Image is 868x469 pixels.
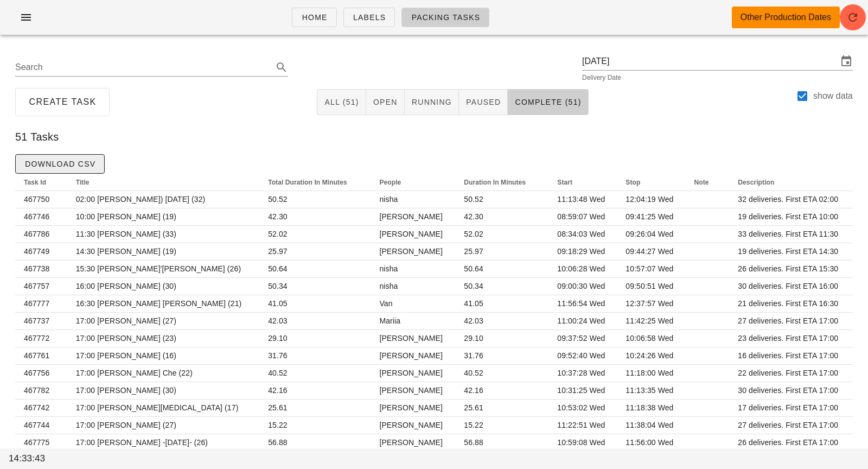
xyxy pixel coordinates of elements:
td: 25.97 [259,243,371,261]
td: 56.88 [259,434,371,452]
div: 14:33:43 [7,449,78,468]
td: 52.02 [455,226,548,243]
td: 10:37:28 Wed [548,365,617,382]
td: 17:00 [PERSON_NAME] (27) [67,313,259,330]
span: Total Duration In Minutes [268,179,347,186]
td: 11:56:00 Wed [617,434,685,452]
span: Download CSV [24,160,95,168]
td: 17 deliveries. First ETA 17:00 [729,400,853,417]
td: 467757 [15,278,67,295]
td: 10:00 [PERSON_NAME] (19) [67,208,259,226]
td: 11:13:35 Wed [617,382,685,400]
td: 29.10 [455,330,548,347]
td: 11:18:00 Wed [617,365,685,382]
td: 467786 [15,226,67,243]
td: 09:44:27 Wed [617,243,685,261]
td: 10:57:07 Wed [617,261,685,278]
td: 21 deliveries. First ETA 16:30 [729,295,853,313]
td: 11:00:24 Wed [548,313,617,330]
td: nisha [371,278,455,295]
span: Home [301,13,327,22]
th: Total Duration In Minutes: Not sorted. Activate to sort ascending. [259,174,371,191]
td: 31.76 [259,347,371,365]
td: 17:00 [PERSON_NAME] (27) [67,417,259,434]
td: 30 deliveries. First ETA 17:00 [729,382,853,400]
td: [PERSON_NAME] [371,365,455,382]
td: 11:18:38 Wed [617,400,685,417]
td: 27 deliveries. First ETA 17:00 [729,313,853,330]
td: 467738 [15,261,67,278]
td: 17:00 [PERSON_NAME] -[DATE]- (26) [67,434,259,452]
th: Duration In Minutes: Not sorted. Activate to sort ascending. [455,174,548,191]
td: 14:30 [PERSON_NAME] (19) [67,243,259,261]
td: 27 deliveries. First ETA 17:00 [729,417,853,434]
td: 50.34 [259,278,371,295]
td: 09:41:25 Wed [617,208,685,226]
td: 31.76 [455,347,548,365]
td: 42.30 [455,208,548,226]
td: 50.64 [259,261,371,278]
td: 10:31:25 Wed [548,382,617,400]
td: 10:59:08 Wed [548,434,617,452]
td: 26 deliveries. First ETA 17:00 [729,434,853,452]
td: 42.30 [259,208,371,226]
td: 30 deliveries. First ETA 16:00 [729,278,853,295]
td: [PERSON_NAME] [371,330,455,347]
td: 40.52 [259,365,371,382]
td: 467772 [15,330,67,347]
button: Open [366,89,405,115]
td: 25.97 [455,243,548,261]
td: 11:56:54 Wed [548,295,617,313]
th: Note: Not sorted. Activate to sort ascending. [685,174,729,191]
td: [PERSON_NAME] [371,347,455,365]
td: 19 deliveries. First ETA 10:00 [729,208,853,226]
td: Van [371,295,455,313]
td: [PERSON_NAME] [371,243,455,261]
td: 467750 [15,191,67,208]
td: 10:06:58 Wed [617,330,685,347]
td: 29.10 [259,330,371,347]
td: [PERSON_NAME] [371,400,455,417]
td: 52.02 [259,226,371,243]
td: 467749 [15,243,67,261]
td: 25.61 [455,400,548,417]
td: [PERSON_NAME] [371,417,455,434]
td: 32 deliveries. First ETA 02:00 [729,191,853,208]
td: 42.16 [455,382,548,400]
td: 09:26:04 Wed [617,226,685,243]
span: Create Task [28,97,97,107]
a: Labels [343,8,395,27]
td: 50.52 [455,191,548,208]
td: 50.64 [455,261,548,278]
td: 15.22 [455,417,548,434]
td: nisha [371,261,455,278]
td: [PERSON_NAME] [371,226,455,243]
td: 50.52 [259,191,371,208]
button: Running [405,89,459,115]
td: 467777 [15,295,67,313]
span: Complete (51) [514,98,581,106]
span: Note [694,179,709,186]
th: Stop: Not sorted. Activate to sort ascending. [617,174,685,191]
span: All (51) [324,98,359,106]
th: Start: Not sorted. Activate to sort ascending. [548,174,617,191]
td: 467782 [15,382,67,400]
button: All (51) [317,89,366,115]
td: 11:42:25 Wed [617,313,685,330]
span: Labels [353,13,386,22]
td: 09:52:40 Wed [548,347,617,365]
td: 16:00 [PERSON_NAME] (30) [67,278,259,295]
span: Running [411,98,452,106]
td: 16:30 [PERSON_NAME] [PERSON_NAME] (21) [67,295,259,313]
td: 33 deliveries. First ETA 11:30 [729,226,853,243]
span: Start [557,179,572,186]
th: Task Id: Not sorted. Activate to sort ascending. [15,174,67,191]
td: 467775 [15,434,67,452]
td: 56.88 [455,434,548,452]
button: Complete (51) [508,89,588,115]
span: Title [76,179,90,186]
td: [PERSON_NAME] [371,434,455,452]
td: 11:13:48 Wed [548,191,617,208]
td: 11:30 [PERSON_NAME] (33) [67,226,259,243]
div: Delivery Date [582,74,853,81]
